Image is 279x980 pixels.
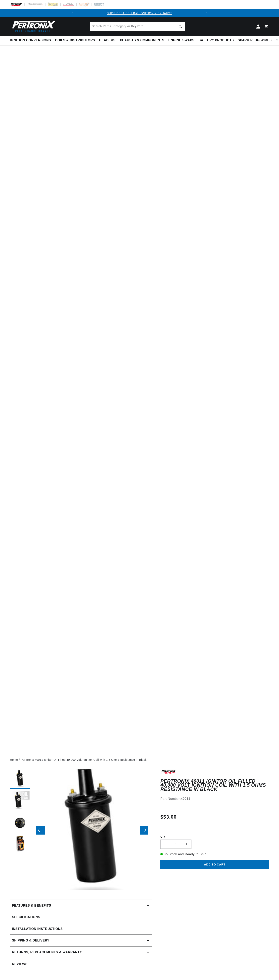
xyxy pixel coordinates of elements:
[12,961,28,967] h2: Reviews
[198,38,234,42] span: Battery Products
[181,797,190,800] strong: 40011
[55,38,95,42] span: Coils & Distributors
[10,958,152,970] summary: Reviews
[12,950,82,955] h2: Returns, Replacements & Warranty
[160,860,269,869] button: Add to cart
[176,22,185,31] button: Search Part #, Category or Keyword
[21,758,147,762] a: PerTronix 40011 Ignitor Oil Filled 40,000 Volt Ignition Coil with 1.5 Ohms Resistance in Black
[12,938,49,943] h2: Shipping & Delivery
[196,36,236,45] summary: Battery Products
[10,38,51,42] span: Ignition Conversions
[10,791,30,811] button: Load image 2 in gallery view
[12,915,40,920] h2: Specifications
[238,38,272,42] span: Spark Plug Wires
[160,779,269,791] h1: PerTronix 40011 Ignitor Oil Filled 40,000 Volt Ignition Coil with 1.5 Ohms Resistance in Black
[10,36,53,45] summary: Ignition Conversions
[10,769,30,789] button: Load image 1 in gallery view
[10,758,18,762] a: Home
[10,758,269,762] nav: breadcrumbs
[10,923,152,935] summary: Installation instructions
[99,38,164,42] span: Headers, Exhausts & Components
[76,11,203,15] div: 1 of 2
[76,11,203,15] div: Announcement
[10,769,152,891] media-gallery: Gallery Viewer
[168,38,194,42] span: Engine Swaps
[160,796,269,801] div: Part Number:
[12,903,51,908] h2: Features & Benefits
[10,946,152,958] summary: Returns, Replacements & Warranty
[160,852,269,857] p: In-Stock and Ready to Ship
[12,926,63,932] h2: Installation instructions
[107,12,172,15] a: SHOP BEST SELLING IGNITION & EXHAUST
[90,22,185,31] input: Search Part #, Category or Keyword
[10,935,152,946] summary: Shipping & Delivery
[10,835,30,855] button: Load image 4 in gallery view
[160,813,176,821] span: $53.00
[160,835,269,839] label: QTY
[53,36,97,45] summary: Coils & Distributors
[140,826,148,835] button: Slide right
[68,9,76,17] button: Translation missing: en.sections.announcements.previous_announcement
[166,36,196,45] summary: Engine Swaps
[236,36,274,45] summary: Spark Plug Wires
[10,900,152,911] summary: Features & Benefits
[10,911,152,923] summary: Specifications
[10,20,56,33] img: Pertronix
[203,9,211,17] button: Translation missing: en.sections.announcements.next_announcement
[10,813,30,833] button: Load image 3 in gallery view
[97,36,166,45] summary: Headers, Exhausts & Components
[36,826,45,835] button: Slide left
